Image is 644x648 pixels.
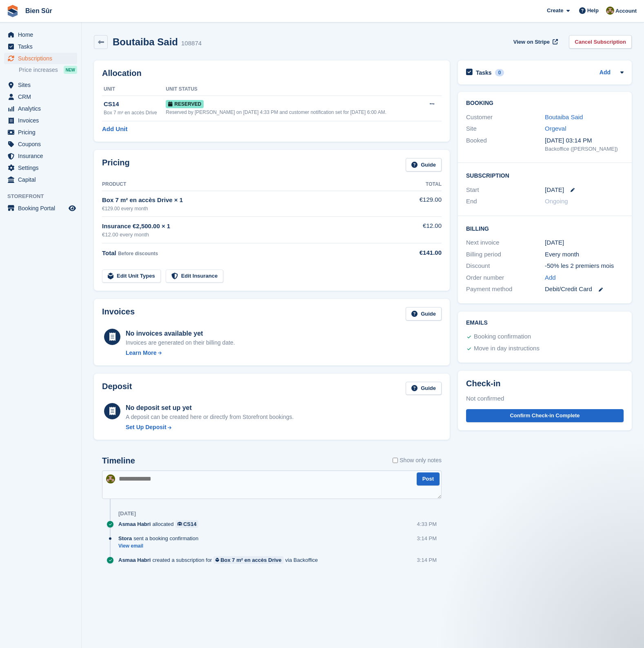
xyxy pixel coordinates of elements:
span: Pricing [18,127,67,138]
h2: Billing [466,224,624,232]
div: Billing period [466,250,545,259]
a: menu [4,150,77,162]
a: Set Up Deposit [126,423,294,432]
div: End [466,197,545,206]
p: A deposit can be created here or directly from Storefront bookings. [126,413,294,421]
span: Subscriptions [18,53,67,64]
h2: Tasks [476,69,492,76]
div: €12.00 every month [102,231,389,239]
span: Home [18,29,67,40]
div: allocated [118,520,202,528]
div: 4:33 PM [417,520,437,528]
span: Help [587,7,599,15]
a: CS14 [175,520,199,528]
a: menu [4,29,77,40]
span: Asmaa Habri [118,520,151,528]
div: CS14 [104,100,166,109]
div: -50% les 2 premiers mois [545,261,624,271]
div: Set Up Deposit [126,423,167,432]
th: Total [389,178,442,191]
a: menu [4,174,77,185]
div: Reserved by [PERSON_NAME] on [DATE] 4:33 PM and customer notification set for [DATE] 6:00 AM. [166,109,422,116]
span: Account [615,7,637,15]
a: Guide [406,158,442,171]
img: Matthieu Burnand [106,474,115,483]
a: View on Stripe [510,35,560,49]
span: Asmaa Habri [118,556,151,564]
span: Before discounts [118,251,158,256]
div: Booking confirmation [474,332,531,342]
span: Sites [18,79,67,91]
div: Next invoice [466,238,545,247]
a: Learn More [126,349,235,357]
a: menu [4,127,77,138]
div: Payment method [466,285,545,294]
span: Booking Portal [18,203,67,214]
a: Price increases NEW [19,65,77,74]
div: Box 7 m² en accès Drive [104,109,166,116]
div: Move in day instructions [474,344,540,354]
span: Insurance [18,150,67,162]
div: Debit/Credit Card [545,285,624,294]
a: menu [4,115,77,126]
a: Add [545,273,556,283]
span: Coupons [18,138,67,150]
div: Start [466,185,545,195]
h2: Emails [466,320,624,326]
span: View on Stripe [513,38,550,46]
span: Tasks [18,41,67,52]
a: Add Unit [102,125,127,134]
div: Invoices are generated on their billing date. [126,338,235,347]
div: Order number [466,273,545,283]
div: 108874 [181,39,202,48]
a: Edit Insurance [166,269,224,283]
div: Every month [545,250,624,259]
h2: Allocation [102,69,442,78]
h2: Booking [466,100,624,107]
span: Stora [118,534,132,542]
a: Add [600,68,611,78]
h2: Timeline [102,456,135,465]
div: [DATE] [118,510,136,517]
div: Box 7 m² en accès Drive [220,556,282,564]
a: menu [4,41,77,52]
a: menu [4,162,77,174]
h2: Boutaiba Said [113,36,178,47]
a: View email [118,543,202,550]
div: No invoices available yet [126,329,235,338]
th: Unit Status [166,83,422,96]
a: Boutaiba Said [545,114,583,120]
button: Post [417,472,440,486]
span: Ongoing [545,198,568,205]
div: Site [466,124,545,134]
a: Cancel Subscription [569,35,632,49]
span: Storefront [7,192,81,200]
a: menu [4,53,77,64]
a: Guide [406,307,442,321]
h2: Check-in [466,379,624,388]
a: menu [4,79,77,91]
h2: Invoices [102,307,135,321]
h2: Deposit [102,382,132,395]
div: [DATE] 03:14 PM [545,136,624,145]
button: Confirm Check-in Complete [466,409,624,423]
div: NEW [64,66,77,74]
div: 3:14 PM [417,556,437,564]
h2: Subscription [466,171,624,179]
img: Matthieu Burnand [606,7,614,15]
span: CRM [18,91,67,102]
a: menu [4,91,77,102]
label: Show only notes [393,456,442,465]
div: Discount [466,261,545,271]
a: Edit Unit Types [102,269,161,283]
div: CS14 [183,520,197,528]
a: menu [4,203,77,214]
a: Box 7 m² en accès Drive [213,556,283,564]
th: Product [102,178,389,191]
span: Total [102,249,116,256]
a: menu [4,103,77,114]
a: Preview store [67,203,77,213]
a: menu [4,138,77,150]
div: Learn More [126,349,156,357]
span: Analytics [18,103,67,114]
